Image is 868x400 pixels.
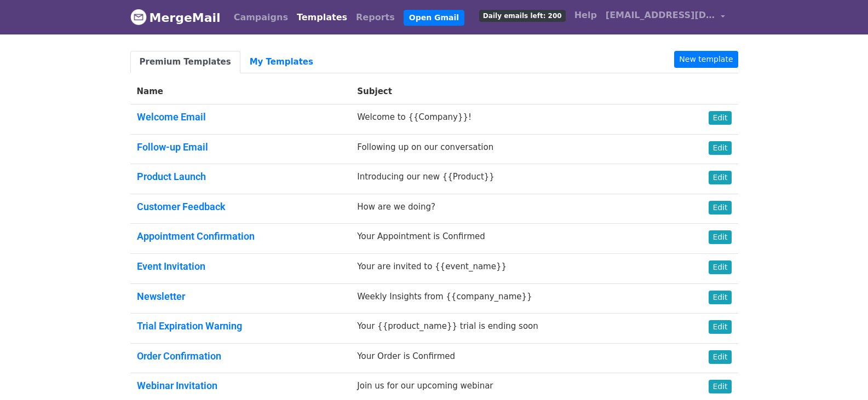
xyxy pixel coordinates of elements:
a: Open Gmail [404,10,464,26]
a: Edit [709,141,731,155]
a: New template [674,51,738,68]
th: Name [130,79,351,105]
a: Edit [709,111,731,125]
a: MergeMail [130,6,221,29]
a: Templates [292,7,352,28]
a: Daily emails left: 200 [475,4,570,26]
td: Your Appointment is Confirmed [350,224,677,254]
a: Help [570,4,601,26]
td: Weekly Insights from {{company_name}} [350,283,677,314]
a: Appointment Confirmation [137,230,255,242]
a: Edit [709,171,731,184]
a: Edit [709,320,731,334]
a: Edit [709,350,731,364]
td: Your are invited to {{event_name}} [350,253,677,283]
a: Campaigns [229,7,292,28]
a: Newsletter [137,291,185,302]
a: Edit [709,201,731,215]
td: Introducing our new {{Product}} [350,164,677,194]
a: Customer Feedback [137,201,226,212]
a: Edit [709,230,731,244]
a: Product Launch [137,171,206,182]
td: Welcome to {{Company}}! [350,105,677,135]
a: Event Invitation [137,260,205,272]
td: Your {{product_name}} trial is ending soon [350,314,677,344]
span: [EMAIL_ADDRESS][DOMAIN_NAME] [606,9,715,22]
a: Edit [709,380,731,393]
a: Edit [709,291,731,304]
a: Premium Templates [130,51,240,73]
td: Your Order is Confirmed [350,343,677,373]
img: MergeMail logo [130,9,147,25]
span: Daily emails left: 200 [479,10,566,22]
a: Edit [709,260,731,274]
a: Follow-up Email [137,141,208,153]
th: Subject [350,79,677,105]
a: My Templates [240,51,323,73]
a: Webinar Invitation [137,380,217,391]
a: [EMAIL_ADDRESS][DOMAIN_NAME] [601,4,729,30]
a: Reports [352,7,399,28]
td: How are we doing? [350,194,677,224]
td: Following up on our conversation [350,134,677,164]
a: Order Confirmation [137,350,221,362]
a: Welcome Email [137,111,206,123]
a: Trial Expiration Warning [137,320,242,332]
